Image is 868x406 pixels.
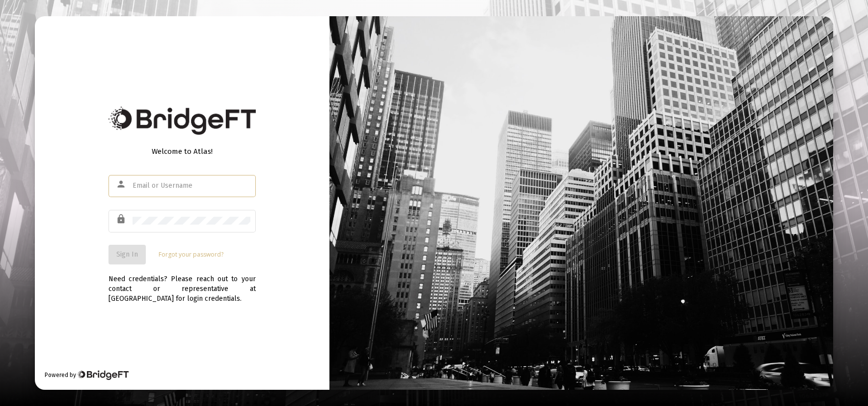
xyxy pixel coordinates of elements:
div: Welcome to Atlas! [108,146,256,156]
div: Powered by [45,370,129,380]
mat-icon: person [116,178,128,190]
img: Bridge Financial Technology Logo [108,107,256,135]
a: Forgot your password? [159,250,223,260]
input: Email or Username [133,182,250,190]
div: Need credentials? Please reach out to your contact or representative at [GEOGRAPHIC_DATA] for log... [108,264,256,304]
button: Sign In [108,245,146,264]
mat-icon: lock [116,213,128,225]
span: Sign In [116,250,138,259]
img: Bridge Financial Technology Logo [77,370,129,380]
